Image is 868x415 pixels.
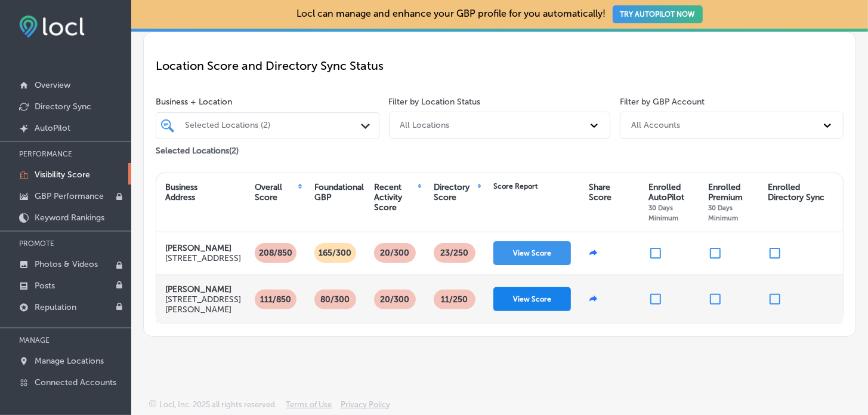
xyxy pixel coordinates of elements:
p: Manage Locations [35,356,104,366]
strong: [PERSON_NAME] [165,284,231,294]
img: fda3e92497d09a02dc62c9cd864e3231.png [19,16,85,38]
div: Foundational GBP [314,182,364,202]
p: 11 /250 [437,290,473,309]
div: Selected Locations (2) [185,121,362,131]
div: Score Report [493,182,538,190]
label: Filter by Location Status [389,97,481,107]
p: Reputation [35,302,76,312]
button: View Score [493,241,571,265]
span: 30 Days Minimum [708,204,738,222]
div: Share Score [589,182,611,202]
span: 30 Days Minimum [648,204,678,222]
p: Connected Accounts [35,377,116,388]
p: [STREET_ADDRESS][PERSON_NAME] [165,294,241,315]
div: Enrolled Directory Sync [768,182,824,202]
strong: [PERSON_NAME] [165,243,231,253]
a: Privacy Policy [341,400,390,415]
p: Photos & Videos [35,259,98,269]
div: Recent Activity Score [374,182,416,213]
p: Overview [35,80,70,90]
span: Business + Location [156,97,379,107]
p: AutoPilot [35,123,70,133]
a: Terms of Use [286,400,332,415]
p: Location Score and Directory Sync Status [156,59,844,73]
p: 165/300 [314,243,357,263]
p: [STREET_ADDRESS] [165,253,241,263]
div: Enrolled AutoPilot [648,182,696,223]
div: All Locations [400,120,450,130]
button: TRY AUTOPILOT NOW [613,5,703,23]
div: Enrolled Premium [708,182,756,223]
p: Keyword Rankings [35,213,104,223]
p: Visibility Score [35,170,90,180]
p: 20/300 [376,243,415,263]
label: Filter by GBP Account [620,97,705,107]
button: View Score [493,287,571,311]
p: Directory Sync [35,102,91,112]
p: Selected Locations ( 2 ) [156,141,239,156]
p: 111/850 [255,290,296,309]
p: GBP Performance [35,191,104,201]
p: 208/850 [254,243,297,263]
p: Locl, Inc. 2025 all rights reserved. [159,400,277,409]
p: 20/300 [376,290,415,309]
div: Overall Score [255,182,296,202]
p: Posts [35,281,55,291]
p: 23 /250 [436,243,474,263]
div: Business Address [165,182,197,202]
p: 80/300 [316,290,355,309]
div: Directory Score [434,182,476,202]
div: All Accounts [631,120,680,130]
